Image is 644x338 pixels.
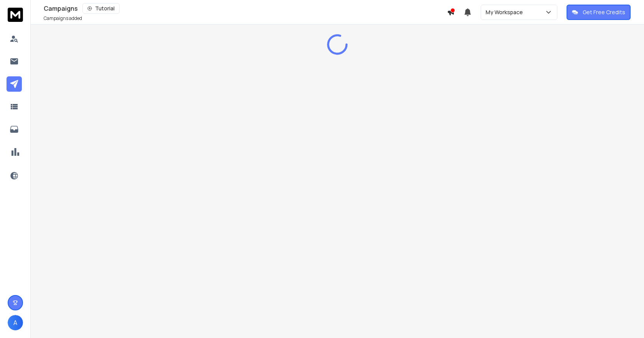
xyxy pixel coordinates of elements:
button: A [8,315,23,330]
p: Get Free Credits [583,8,625,16]
button: Get Free Credits [567,5,631,20]
button: Tutorial [82,3,120,14]
p: Campaigns added [44,15,82,21]
p: My Workspace [486,8,526,16]
div: Campaigns [44,3,447,14]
